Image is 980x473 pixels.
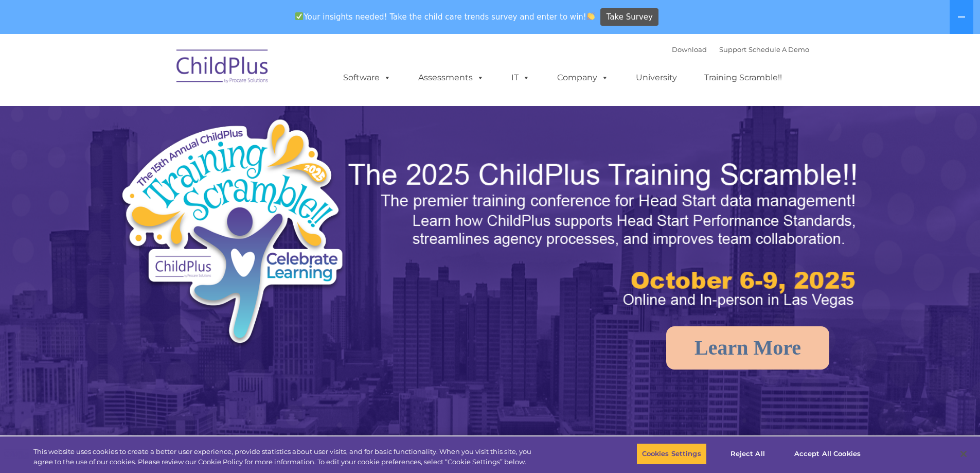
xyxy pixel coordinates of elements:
[607,8,653,26] span: Take Survey
[789,443,866,465] button: Accept All Cookies
[501,67,540,88] a: IT
[33,447,539,467] div: This website uses cookies to create a better user experience, provide statistics about user visit...
[143,68,174,76] span: Last name
[333,67,401,88] a: Software
[143,110,187,118] span: Phone number
[587,12,595,20] img: 👏
[291,7,599,27] span: Your insights needed! Take the child care trends survey and enter to win!
[719,45,746,54] a: Support
[547,67,619,88] a: Company
[636,443,707,465] button: Cookies Settings
[952,443,975,465] button: Close
[666,326,829,370] a: Learn More
[694,67,792,88] a: Training Scramble!!
[672,45,809,54] font: |
[171,42,274,94] img: ChildPlus by Procare Solutions
[295,12,303,20] img: ✅
[600,8,658,26] a: Take Survey
[749,45,809,54] a: Schedule A Demo
[672,45,707,54] a: Download
[626,67,687,88] a: University
[716,443,780,465] button: Reject All
[408,67,494,88] a: Assessments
